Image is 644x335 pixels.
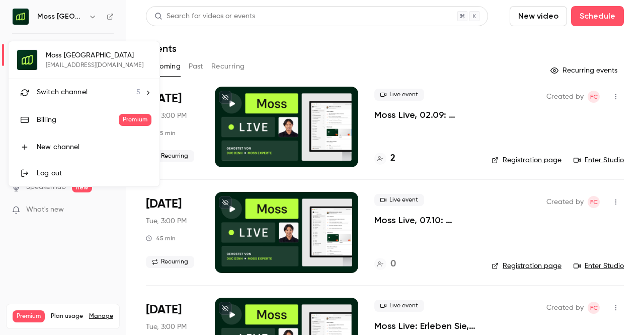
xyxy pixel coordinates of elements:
div: New channel [37,142,151,152]
span: 5 [136,87,140,98]
div: Log out [37,168,151,178]
div: Billing [37,115,119,125]
span: Premium [119,114,151,126]
span: Switch channel [37,87,88,98]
